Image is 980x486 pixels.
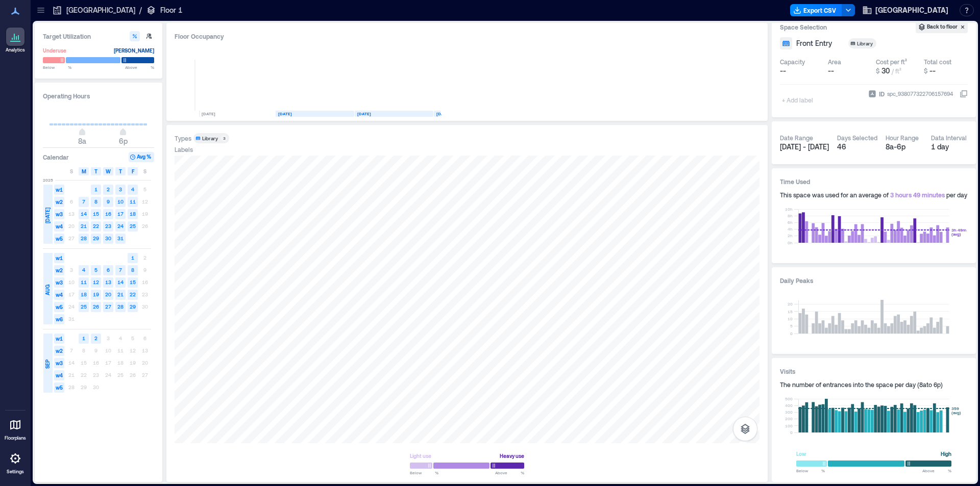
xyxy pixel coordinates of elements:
a: Floorplans [2,413,29,444]
text: 4 [82,267,85,273]
span: M [82,167,86,175]
span: $ [876,67,879,74]
span: Below % [796,468,825,474]
tspan: 6h [788,220,793,225]
text: 12 [93,279,99,285]
div: Library [202,135,218,142]
div: Cost per ft² [876,58,907,66]
p: [GEOGRAPHIC_DATA] [66,5,135,15]
text: 13 [105,279,111,285]
text: 1 [131,254,134,261]
text: 27 [105,303,111,310]
span: 8a [78,137,86,145]
text: 9 [107,198,110,204]
span: Below % [43,64,71,70]
div: 46 [837,142,877,152]
div: Light use [410,451,431,461]
h3: Operating Hours [43,91,154,101]
text: [DATE] [357,111,371,116]
text: [DATE] [436,111,450,116]
div: Floor Occupancy [175,31,759,41]
text: 14 [117,279,124,285]
text: 17 [117,211,124,217]
div: The number of entrances into the space per day ( 8a to 6p ) [780,380,968,389]
text: 4 [131,186,134,192]
a: Analytics [3,24,28,56]
div: This space was used for an average of per day [780,191,968,199]
div: Heavy use [500,451,524,461]
span: Above % [495,470,524,476]
span: 2025 [43,177,53,183]
span: w5 [54,234,64,244]
p: Settings [7,469,24,475]
span: Above % [125,64,154,70]
div: Capacity [780,58,805,66]
h3: Time Used [780,176,968,187]
text: 11 [81,279,87,285]
span: w1 [54,334,64,344]
tspan: 0 [790,331,793,336]
button: Back to floor [916,21,968,33]
text: 3 [119,186,122,192]
span: w3 [54,209,64,219]
span: -- [828,66,834,75]
tspan: 5 [790,323,793,328]
text: 20 [105,291,111,297]
div: Library [857,40,874,47]
tspan: 0 [790,430,793,435]
div: [PERSON_NAME] [114,45,154,56]
div: Data Interval [931,134,967,142]
text: 22 [93,223,99,229]
tspan: 10h [785,207,793,212]
span: Front Entry [796,38,832,48]
tspan: 300 [785,410,793,415]
span: + Add label [780,93,817,107]
span: w4 [54,370,64,380]
span: [GEOGRAPHIC_DATA] [875,5,948,15]
button: IDspc_938077322706157694 [960,90,968,98]
button: [GEOGRAPHIC_DATA] [859,2,951,18]
text: 15 [130,279,136,285]
span: AUG [43,285,52,295]
p: Analytics [6,47,25,53]
span: w5 [54,382,64,393]
text: 5 [94,267,97,273]
a: Settings [3,446,28,478]
text: 21 [81,223,87,229]
tspan: 400 [785,403,793,408]
text: [DATE] [278,111,292,116]
text: 26 [93,303,99,310]
span: w6 [54,314,64,324]
div: Low [796,449,806,459]
div: 1 day [931,142,968,152]
span: w3 [54,277,64,288]
span: W [106,167,111,175]
span: S [70,167,73,175]
span: w2 [54,197,64,207]
text: 28 [117,303,124,310]
span: w4 [54,221,64,232]
text: 23 [105,223,111,229]
text: 22 [130,291,136,297]
h3: Space Selection [780,22,916,32]
div: 3 [221,135,227,141]
text: 8 [94,198,97,204]
p: Floorplans [5,435,26,441]
div: spc_938077322706157694 [886,89,954,99]
h3: Calendar [43,152,69,162]
text: 18 [81,291,87,297]
span: w1 [54,253,64,263]
text: 16 [105,211,111,217]
span: 3 hours 49 minutes [890,191,945,198]
button: Avg % [129,152,154,162]
span: w3 [54,358,64,368]
span: SEP [43,360,52,369]
h3: Daily Peaks [780,275,968,286]
span: [DATE] [43,208,52,223]
span: w2 [54,265,64,275]
text: 1 [82,335,85,341]
tspan: 100 [785,423,793,428]
tspan: 8h [788,213,793,218]
text: 8 [131,267,134,273]
text: 19 [93,291,99,297]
